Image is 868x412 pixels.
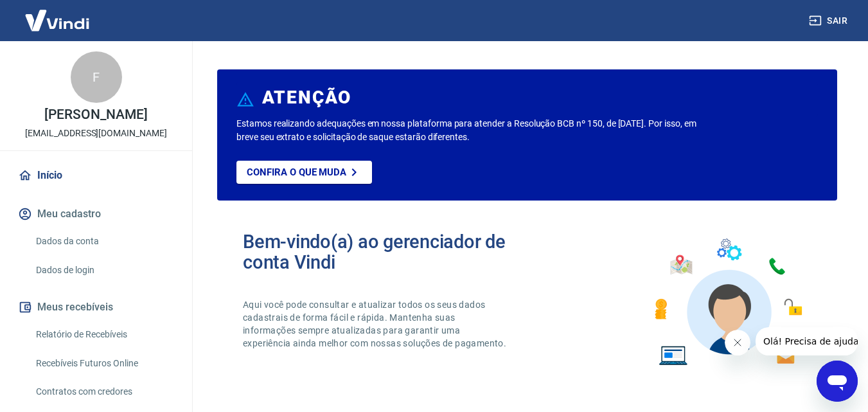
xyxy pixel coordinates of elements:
a: Início [15,161,177,190]
div: F [71,51,122,103]
p: [EMAIL_ADDRESS][DOMAIN_NAME] [25,127,167,140]
a: Confira o que muda [236,161,372,184]
p: Estamos realizando adequações em nossa plataforma para atender a Resolução BCB nº 150, de [DATE].... [236,117,702,144]
button: Meus recebíveis [15,293,177,321]
iframe: Botão para abrir a janela de mensagens [817,361,858,402]
a: Relatório de Recebíveis [31,321,177,348]
a: Dados de login [31,257,177,283]
p: Aqui você pode consultar e atualizar todos os seus dados cadastrais de forma fácil e rápida. Mant... [243,298,509,350]
h6: ATENÇÃO [262,91,351,104]
img: Vindi [15,1,99,40]
p: Confira o que muda [247,166,346,178]
a: Contratos com credores [31,379,177,405]
p: [PERSON_NAME] [44,108,147,121]
a: Recebíveis Futuros Online [31,350,177,377]
iframe: Mensagem da empresa [756,327,858,355]
button: Meu cadastro [15,200,177,228]
span: Olá! Precisa de ajuda? [8,9,108,19]
a: Dados da conta [31,228,177,255]
button: Sair [806,9,853,33]
h2: Bem-vindo(a) ao gerenciador de conta Vindi [243,231,527,273]
img: Imagem de um avatar masculino com diversos icones exemplificando as funcionalidades do gerenciado... [643,231,811,373]
iframe: Fechar mensagem [725,330,750,355]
